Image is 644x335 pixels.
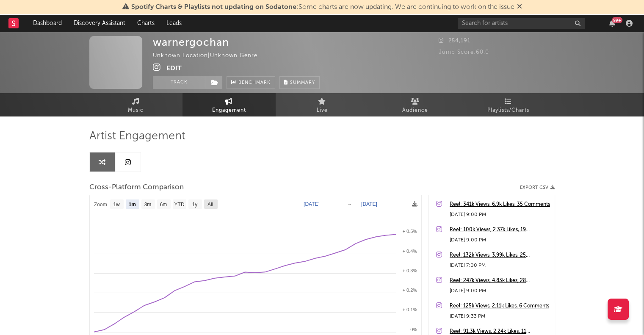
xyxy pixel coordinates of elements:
text: + 0.1% [402,307,417,312]
text: + 0.2% [402,288,417,293]
span: Summary [290,80,315,85]
div: [DATE] 9:33 PM [450,311,550,321]
text: [DATE] [304,201,320,207]
button: 99+ [609,20,615,27]
text: 6m [160,202,167,208]
span: Cross-Platform Comparison [89,183,184,193]
span: Artist Engagement [89,131,185,141]
a: Benchmark [227,76,275,89]
div: Unknown Location | Unknown Genre [153,51,267,61]
div: [DATE] 7:00 PM [450,260,550,271]
div: 99 + [612,17,622,23]
a: Live [276,93,369,116]
text: 1w [113,202,120,208]
text: → [347,201,352,207]
a: Reel: 341k Views, 6.9k Likes, 35 Comments [450,199,550,210]
text: 1y [192,202,197,208]
span: Dismiss [517,4,522,11]
div: warnergochan [153,36,229,48]
span: Spotify Charts & Playlists not updating on Sodatone [131,4,296,11]
text: 3m [144,202,151,208]
a: Reel: 125k Views, 2.11k Likes, 6 Comments [450,301,550,311]
span: : Some charts are now updating. We are continuing to work on the issue [131,4,514,11]
text: + 0.4% [402,249,417,254]
text: 0% [410,327,417,332]
span: Jump Score: 60.0 [439,50,489,55]
a: Reel: 100k Views, 2.37k Likes, 19 Comments [450,225,550,235]
button: Summary [279,76,320,89]
span: Engagement [212,105,246,116]
div: [DATE] 9:00 PM [450,235,550,245]
div: [DATE] 9:00 PM [450,286,550,296]
a: Discovery Assistant [68,15,131,32]
text: [DATE] [361,201,377,207]
a: Dashboard [27,15,68,32]
a: Playlists/Charts [462,93,555,116]
a: Engagement [182,93,276,116]
text: Zoom [94,202,107,208]
span: Live [317,105,328,116]
a: Music [89,93,182,116]
text: + 0.5% [402,229,417,234]
a: Reel: 247k Views, 4.83k Likes, 28 Comments [450,276,550,286]
button: Export CSV [520,185,555,190]
input: Search for artists [458,18,585,29]
button: Track [153,76,206,89]
span: Benchmark [238,78,271,88]
button: Edit [166,63,182,74]
a: Reel: 132k Views, 3.99k Likes, 25 Comments [450,250,550,260]
span: Audience [402,105,428,116]
text: 1m [128,202,135,208]
span: Playlists/Charts [487,105,529,116]
a: Audience [369,93,462,116]
text: All [207,202,213,208]
span: 254,191 [439,38,470,44]
a: Charts [131,15,160,32]
span: Music [128,105,144,116]
a: Leads [160,15,188,32]
div: [DATE] 9:00 PM [450,210,550,220]
text: + 0.3% [402,268,417,273]
text: YTD [174,202,184,208]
